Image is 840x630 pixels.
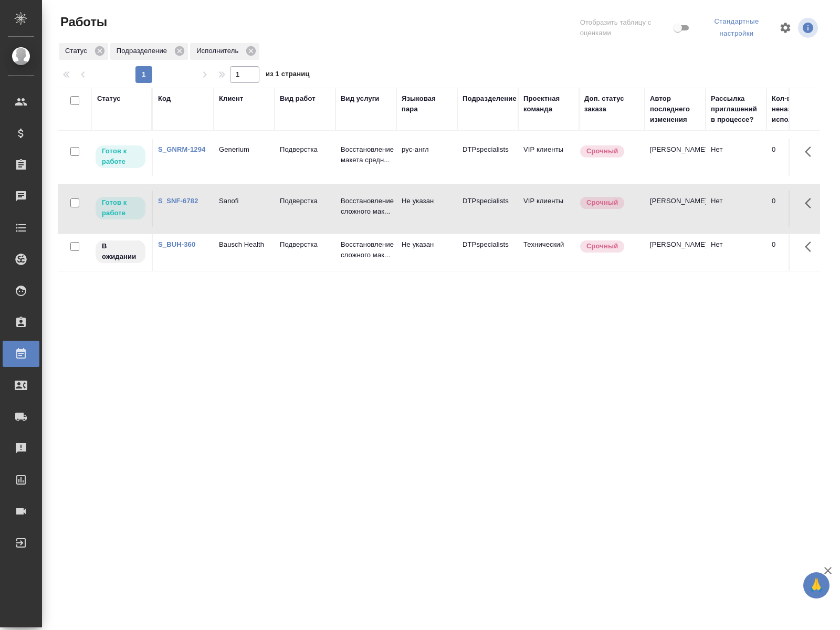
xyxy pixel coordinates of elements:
[706,191,766,227] td: Нет
[341,144,391,165] p: Восстановление макета средн...
[58,14,107,30] span: Работы
[518,234,579,271] td: Технический
[280,144,330,155] p: Подверстка
[158,197,198,205] a: S_SNF-6782
[341,239,391,260] p: Восстановление сложного мак...
[97,93,121,104] div: Статус
[773,15,798,40] span: Настроить таблицу
[158,93,171,104] div: Код
[341,93,380,104] div: Вид услуги
[158,145,205,153] a: S_GNRM-1294
[94,239,146,264] div: Исполнитель назначен, приступать к работе пока рано
[518,191,579,227] td: VIP клиенты
[523,93,574,114] div: Проектная команда
[798,18,820,38] span: Посмотреть информацию
[396,139,457,176] td: рус-англ
[102,241,139,262] p: В ожидании
[580,17,671,38] span: Отобразить таблицу с оценками
[110,43,188,60] div: Подразделение
[219,93,243,104] div: Клиент
[706,139,766,176] td: Нет
[772,93,835,125] div: Кол-во неназначенных исполнителей
[457,234,518,271] td: DTPspecialists
[711,93,761,125] div: Рассылка приглашений в процессе?
[645,234,706,271] td: [PERSON_NAME]
[158,240,195,248] a: S_BUH-360
[219,144,269,155] p: Generium
[799,191,824,216] button: Здесь прячутся важные кнопки
[584,93,639,114] div: Доп. статус заказа
[586,241,618,251] p: Срочный
[799,139,824,164] button: Здесь прячутся важные кнопки
[94,144,146,169] div: Исполнитель может приступить к работе
[65,46,91,56] p: Статус
[59,43,108,60] div: Статус
[102,197,139,218] p: Готов к работе
[402,93,452,114] div: Языковая пара
[518,139,579,176] td: VIP клиенты
[457,139,518,176] td: DTPspecialists
[190,43,259,60] div: Исполнитель
[586,146,618,156] p: Срочный
[196,46,242,56] p: Исполнитель
[280,196,330,206] p: Подверстка
[700,14,773,42] div: split button
[807,574,825,596] span: 🙏
[280,239,330,250] p: Подверстка
[102,146,139,167] p: Готов к работе
[645,191,706,227] td: [PERSON_NAME]
[117,46,171,56] p: Подразделение
[266,68,310,83] span: из 1 страниц
[219,196,269,206] p: Sanofi
[280,93,316,104] div: Вид работ
[803,572,829,598] button: 🙏
[586,197,618,208] p: Срочный
[463,93,517,104] div: Подразделение
[341,196,391,217] p: Восстановление сложного мак...
[396,191,457,227] td: Не указан
[650,93,700,125] div: Автор последнего изменения
[799,234,824,259] button: Здесь прячутся важные кнопки
[706,234,766,271] td: Нет
[94,196,146,220] div: Исполнитель может приступить к работе
[457,191,518,227] td: DTPspecialists
[396,234,457,271] td: Не указан
[645,139,706,176] td: [PERSON_NAME]
[219,239,269,250] p: Bausch Health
